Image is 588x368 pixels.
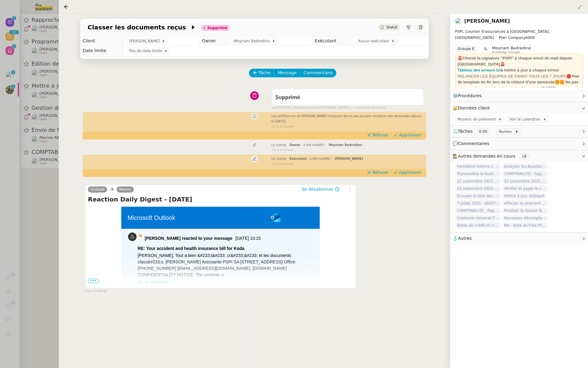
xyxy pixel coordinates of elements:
div: [PERSON_NAME], Tout a bien &#233;t&#233; cr&#233;&#233; et les documents class&#233;s. [PERSON_NA... [138,252,313,278]
span: Aucun exécutant [358,38,391,44]
span: Approuver [399,169,421,175]
span: Knowledge manager [492,51,521,54]
span: Se désabonner [302,186,334,192]
span: 22 septembre 2025 - QUOTIDIEN - OPAL - Gestion de la boîte mail OPAL [455,178,501,184]
span: Exécutant [289,157,307,160]
button: Approuver [391,132,424,138]
span: il y a quelques secondes [348,105,386,110]
img: like [138,233,143,238]
td: Date limite [80,46,124,56]
span: il y a 3 heures [271,148,293,153]
span: ••• [88,279,99,283]
span: Notes de crédit et création FF [455,222,501,228]
span: Formation Interne 2 - [PERSON_NAME] [455,163,501,170]
span: Autres [458,236,472,241]
span: Vérifier et payer le contrat [502,186,548,192]
span: [PERSON_NAME] [335,157,363,160]
h4: Reaction Daily Digest - [DATE] [88,195,353,204]
span: RH - Note de frais PSPI - septembre 2025 [502,222,548,228]
span: Approuver [399,132,421,138]
span: Analyser les Ausstandsmeldungen [502,163,548,170]
app-user-label: Knowledge manager [492,46,531,54]
span: 🧴 [453,236,472,241]
span: Affecter le virement en attente [502,200,548,206]
button: Refuser [364,169,391,176]
div: 🧴Autres [450,232,588,244]
span: Moyens de paiement [458,116,498,122]
strong: 🚨Choisir la signature "PSPI" à chaque envoi de mail depuis [GEOGRAPHIC_DATA]🚨 [458,56,572,67]
td: Owner [199,36,229,46]
span: 💬 [453,141,492,146]
span: Meyriam Bedredine [329,143,362,147]
span: 6000 [526,36,535,40]
span: Commentaires [458,141,489,146]
span: Transmettre la feuille d'heure de [PERSON_NAME] [455,171,501,177]
span: 15 septembre 2025 - QUOTIDIEN Gestion boite mail Accounting [455,186,501,192]
div: 🔐Données client [450,102,588,114]
span: Refuser [372,132,389,138]
span: Classer les documents reçus [88,24,190,30]
a: [PERSON_NAME] [464,18,510,24]
div: ⚙️Procédures [450,90,588,102]
nz-tag: Groupe E [455,46,477,52]
span: Tâches [458,129,473,134]
span: Autres demandes en cours [458,154,515,159]
span: Finaliser le dossier Buheiry [502,208,548,214]
span: [PERSON_NAME] reacted to your message [144,236,233,241]
span: Pas de date limite [129,48,164,54]
span: COMPTABILITE - Rapprochement bancaire - 15 septembre 2025 [455,208,501,214]
span: 0 [499,129,501,134]
div: RELANCER LES ÉQUIPES DE FANNY TOUS LES 7 JOURS [458,73,581,91]
span: Commentaire [303,69,333,76]
td: Client [80,36,124,46]
span: PSPI, Courtier d'assurances à [GEOGRAPHIC_DATA], [GEOGRAPHIC_DATA] [455,29,550,40]
nz-tag: 18 [519,153,529,159]
a: Go to message [138,279,168,284]
td: Exécutant [312,36,353,46]
span: Meyriam Bedredine [492,46,531,50]
span: Le champ [271,157,286,160]
span: Owner [289,143,301,147]
a: Outlook [88,187,107,192]
button: Refuser [364,132,391,138]
div: 💬Commentaires [450,138,588,150]
a: Tableau des erreurs ici [458,68,501,72]
span: COMPTABILITE - Rapprochement bancaire - 25 septembre 2025 [502,171,548,177]
strong: 🔴 Pas de template de fin lors de la clôture d'une demande🟠🟠 Ne pas accuser réception des demandes... [458,74,579,90]
span: approuvé par [302,105,322,110]
span: Statut [386,25,398,29]
img: users%2Fa6PbEmLwvGXylUqKytRPpDpAx153%2Favatar%2Ffanny.png [455,18,462,25]
span: Nouveaux décomptes de commissions [502,215,548,221]
button: Approuver [391,169,424,176]
span: [PERSON_NAME] [129,38,162,44]
nz-tag: 0:00 [477,128,490,135]
span: Données client [458,105,490,110]
span: par [271,105,277,110]
small: actions [501,130,512,133]
div: RE: Your accident and health insurance bill for Koda [138,245,313,252]
button: Message [274,69,300,77]
img: Profile Image [128,232,137,241]
span: il y a 3 heures [271,162,293,167]
span: Mettre à jour Hubspot [502,193,546,199]
span: Envoyer la liste des clients et assureurs [455,193,501,199]
a: Manon [117,187,134,192]
span: 7 juillet 2025 - QUOTIDIEN Gestion boite mail Accounting [455,200,501,206]
span: Contacter Generali France pour demande AU094424 [455,215,501,221]
span: a été modifié : [310,157,332,160]
span: a été modifié : [303,143,326,147]
div: Supprimé [207,26,227,30]
span: Le champ [271,143,286,147]
span: 22 septembre 2025 - QUOTIDIEN Gestion boite mail Accounting [502,178,548,184]
span: Supprimé [275,95,300,100]
small: [PERSON_NAME] [PERSON_NAME] [271,105,386,110]
div: Microsoft Outlook [127,213,269,222]
span: Procédures [458,93,482,98]
button: Se désabonner [300,186,341,193]
span: 🔐 [453,105,492,112]
span: ⏲️ [453,129,524,134]
span: 🕵️ [453,154,531,159]
span: & [484,46,487,54]
time: [DATE] 10:15 [235,236,261,241]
